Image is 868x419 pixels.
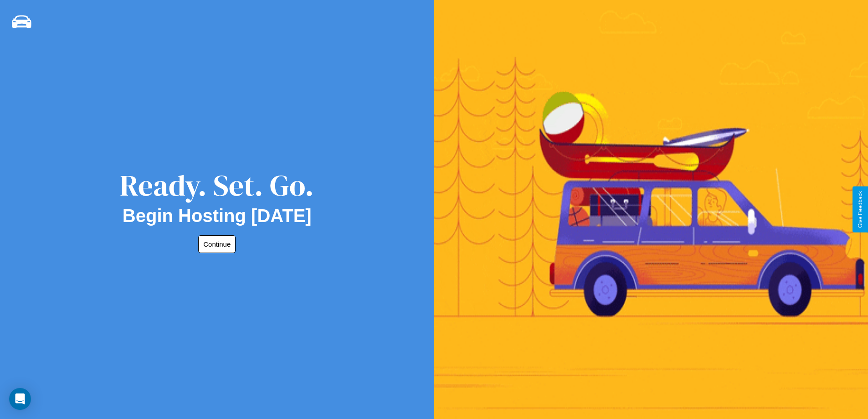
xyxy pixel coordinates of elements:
button: Continue [198,235,236,253]
div: Ready. Set. Go. [120,165,314,206]
div: Open Intercom Messenger [9,388,31,410]
div: Give Feedback [857,191,863,228]
h2: Begin Hosting [DATE] [123,206,312,226]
